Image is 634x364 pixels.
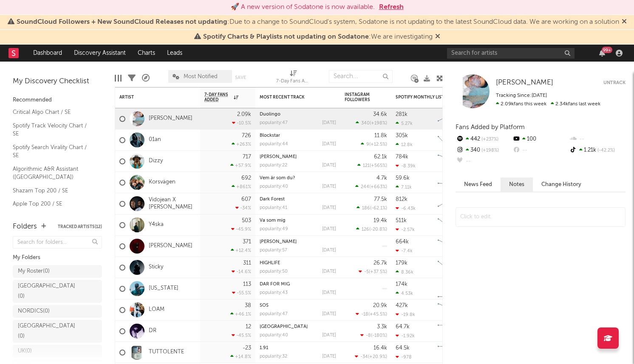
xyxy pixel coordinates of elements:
[371,164,386,168] span: +565 %
[322,163,336,168] div: [DATE]
[246,324,251,330] div: 12
[345,92,374,102] div: Instagram Followers
[243,154,251,160] div: 717
[13,164,93,182] a: Algorithmic A&R Assistant ([GEOGRAPHIC_DATA])
[260,346,268,350] a: 1.91
[260,218,286,223] a: Va som mig
[142,66,150,90] div: A&R Pipeline
[203,34,433,40] span: : We are investigating
[13,76,102,87] div: My Discovery Checklist
[149,327,156,335] a: DR
[231,2,375,12] div: 🚀 A new version of Sodatone is now available.
[322,312,336,316] div: [DATE]
[18,266,50,277] div: My Roster ( 0 )
[13,305,102,318] a: NORDICS(0)
[232,333,251,338] div: -45.5 %
[260,261,280,265] a: HIGHLIFE
[18,346,32,356] div: UK ( 0 )
[512,145,569,156] div: --
[435,34,440,40] span: Dismiss
[361,121,370,126] span: 340
[276,76,310,87] div: 7-Day Fans Added (7-Day Fans Added)
[13,345,102,358] a: UK(0)
[357,205,387,211] div: ( )
[149,158,163,165] a: Dizzy
[373,112,387,117] div: 34.6k
[569,145,626,156] div: 1.21k
[260,184,288,189] div: popularity: 40
[355,354,387,359] div: ( )
[361,141,387,147] div: ( )
[243,282,251,287] div: 113
[374,133,387,138] div: 11.8k
[396,269,413,275] div: 8.36k
[396,142,413,147] div: 12.8k
[68,45,132,62] a: Discovery Assistant
[260,197,285,202] a: Dark Forest
[260,261,336,265] div: HIGHLIFE
[260,291,288,295] div: popularity: 43
[359,269,387,274] div: ( )
[329,70,393,83] input: Search...
[149,221,164,229] a: Y4ska
[357,163,387,168] div: ( )
[456,145,512,156] div: 340
[396,282,408,287] div: 174k
[260,155,297,159] a: [PERSON_NAME]
[149,349,184,356] a: TUTTOLENTE
[366,142,369,147] span: 9
[396,121,413,126] div: 5.27k
[235,75,246,80] button: Save
[396,197,408,202] div: 812k
[260,303,269,308] a: SOS
[362,227,369,232] span: 126
[396,354,412,360] div: -978
[260,282,336,287] div: DÄR FÖR MIG
[374,260,387,266] div: 26.7k
[149,179,175,186] a: Korsvägen
[360,355,368,359] span: -34
[27,45,68,62] a: Dashboard
[230,163,251,168] div: +57.9 %
[13,199,93,209] a: Apple Top 200 / SE
[260,218,336,223] div: Va som mig
[370,312,386,317] span: +45.5 %
[396,112,408,117] div: 281k
[18,306,50,316] div: NORDICS ( 0 )
[434,130,472,151] svg: Chart title
[243,345,251,351] div: -23
[396,324,410,330] div: 64.7k
[260,95,323,100] div: Most Recent Track
[356,311,387,317] div: ( )
[260,240,336,244] div: Sista Gång
[396,163,416,169] div: -8.39k
[361,312,368,317] span: -18
[245,303,251,308] div: 38
[370,270,386,274] span: +37.5 %
[533,178,590,192] button: Change History
[232,184,251,189] div: +861 %
[237,112,251,117] div: 2.09k
[363,164,370,168] span: 121
[243,260,251,266] div: 311
[362,206,370,211] span: 186
[58,225,102,229] button: Tracked Artists(12)
[260,324,308,329] a: [GEOGRAPHIC_DATA]
[434,214,472,236] svg: Chart title
[376,175,387,181] div: 4.7k
[434,278,472,299] svg: Chart title
[372,333,386,338] span: -180 %
[602,47,612,53] div: 99 +
[161,45,188,62] a: Leads
[18,321,78,341] div: [GEOGRAPHIC_DATA] ( 0 )
[496,102,546,107] span: 2.09k fans this week
[356,120,387,126] div: ( )
[242,133,251,138] div: 726
[374,218,387,223] div: 19.4k
[18,281,78,302] div: [GEOGRAPHIC_DATA] ( 0 )
[260,248,287,253] div: popularity: 57
[241,197,251,202] div: 607
[371,227,386,232] span: -20.8 %
[512,134,569,145] div: 100
[241,175,251,181] div: 692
